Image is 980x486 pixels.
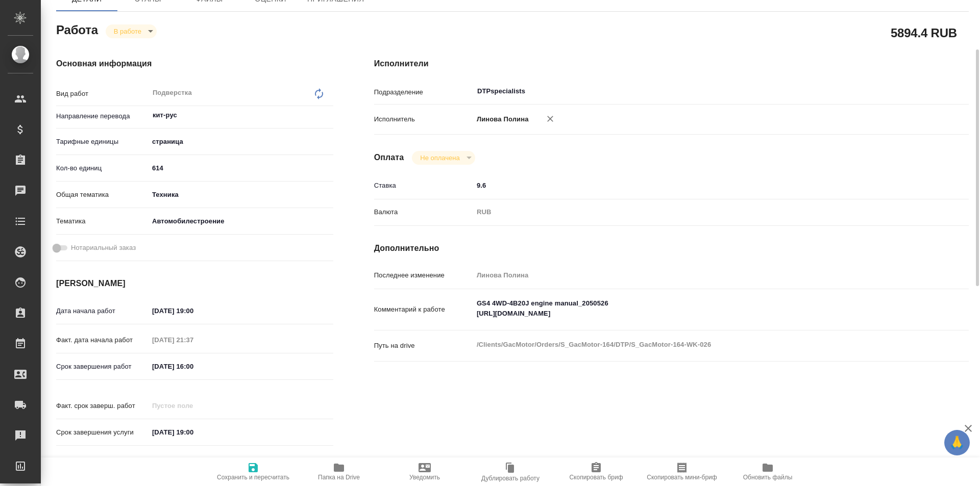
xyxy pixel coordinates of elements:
[56,277,333,290] h4: [PERSON_NAME]
[56,427,149,438] p: Срок завершения услуги
[473,178,919,193] input: ✎ Введи что-нибудь
[374,87,473,97] p: Подразделение
[914,90,916,92] button: Open
[149,359,238,374] input: ✎ Введи что-нибудь
[382,457,468,486] button: Уведомить
[217,474,289,481] span: Сохранить и пересчитать
[56,335,149,345] p: Факт. дата начала работ
[944,430,970,455] button: 🙏
[149,398,238,413] input: Пустое поле
[473,268,919,283] input: Пустое поле
[417,154,462,162] button: Не оплачена
[149,332,238,347] input: Пустое поле
[639,457,725,486] button: Скопировать мини-бриф
[149,133,333,150] div: страница
[473,336,919,353] textarea: /Clients/GacMotor/Orders/S_GacMotor-164/DTP/S_GacMotor-164-WK-026
[149,161,333,175] input: ✎ Введи что-нибудь
[743,474,793,481] span: Обновить файлы
[71,243,136,253] span: Нотариальный заказ
[374,114,473,124] p: Исполнитель
[481,475,540,482] span: Дублировать работу
[149,425,238,440] input: ✎ Введи что-нибудь
[210,457,296,486] button: Сохранить и пересчитать
[56,20,98,38] h2: Работа
[56,89,149,99] p: Вид работ
[56,137,149,147] p: Тарифные единицы
[374,242,969,254] h4: Дополнительно
[56,163,149,173] p: Кол-во единиц
[318,474,360,481] span: Папка на Drive
[56,111,149,121] p: Направление перевода
[725,457,811,486] button: Обновить файлы
[56,216,149,226] p: Тематика
[56,190,149,200] p: Общая тематика
[473,295,919,322] textarea: GS4 4WD-4B20J engine manual_2050526 [URL][DOMAIN_NAME]
[374,181,473,191] p: Ставка
[149,213,333,230] div: Автомобилестроение
[328,114,330,116] button: Open
[149,303,238,318] input: ✎ Введи что-нибудь
[374,58,969,70] h4: Исполнители
[468,457,553,486] button: Дублировать работу
[149,186,333,203] div: Техника
[111,27,144,36] button: В работе
[56,306,149,316] p: Дата начала работ
[473,203,919,221] div: RUB
[56,362,149,372] p: Срок завершения работ
[553,457,639,486] button: Скопировать бриф
[56,58,333,70] h4: Основная информация
[539,108,561,130] button: Удалить исполнителя
[647,474,717,481] span: Скопировать мини-бриф
[374,270,473,280] p: Последнее изменение
[948,432,966,453] span: 🙏
[473,114,529,124] p: Линова Полина
[56,401,149,411] p: Факт. срок заверш. работ
[569,474,623,481] span: Скопировать бриф
[374,151,404,164] h4: Оплата
[374,341,473,351] p: Путь на drive
[374,207,473,217] p: Валюта
[412,151,475,165] div: В работе
[106,24,157,38] div: В работе
[891,24,957,41] h2: 5894.4 RUB
[409,474,440,481] span: Уведомить
[374,304,473,315] p: Комментарий к работе
[296,457,382,486] button: Папка на Drive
